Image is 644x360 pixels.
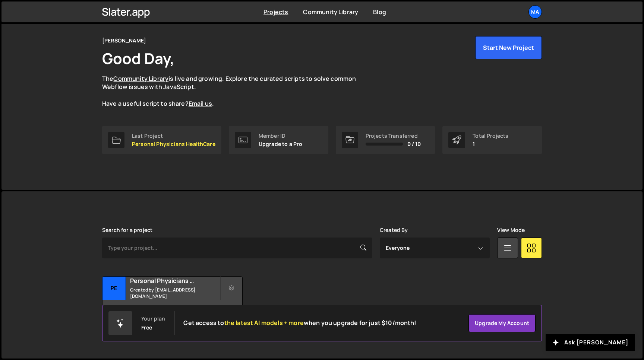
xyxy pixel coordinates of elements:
[132,133,215,139] div: Last Project
[102,48,174,69] h1: Good Day,
[130,287,220,299] small: Created by [EMAIL_ADDRESS][DOMAIN_NAME]
[366,133,421,139] div: Projects Transferred
[130,277,220,285] h2: Personal Physicians HealthCare
[141,325,152,331] div: Free
[407,141,421,147] span: 0 / 10
[132,141,215,147] p: Personal Physicians HealthCare
[102,276,243,323] a: Pe Personal Physicians HealthCare Created by [EMAIL_ADDRESS][DOMAIN_NAME] 9 pages, last updated b...
[528,5,542,19] a: Ma
[259,141,303,147] p: Upgrade to a Pro
[473,141,508,147] p: 1
[102,126,221,154] a: Last Project Personal Physicians HealthCare
[468,314,536,332] a: Upgrade my account
[189,99,212,108] a: Email us
[380,227,408,233] label: Created By
[475,36,542,59] button: Start New Project
[102,277,126,300] div: Pe
[303,8,358,16] a: Community Library
[102,36,146,45] div: [PERSON_NAME]
[473,133,508,139] div: Total Projects
[183,319,416,326] h2: Get access to when you upgrade for just $10/month!
[497,227,525,233] label: View Mode
[113,74,168,83] a: Community Library
[141,316,165,322] div: Your plan
[102,238,372,258] input: Type your project...
[102,74,370,108] p: The is live and growing. Explore the curated scripts to solve common Webflow issues with JavaScri...
[373,8,386,16] a: Blog
[102,227,152,233] label: Search for a project
[259,133,303,139] div: Member ID
[102,300,242,322] div: 9 pages, last updated by [DATE]
[263,8,288,16] a: Projects
[546,334,635,351] button: Ask [PERSON_NAME]
[224,319,304,327] span: the latest AI models + more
